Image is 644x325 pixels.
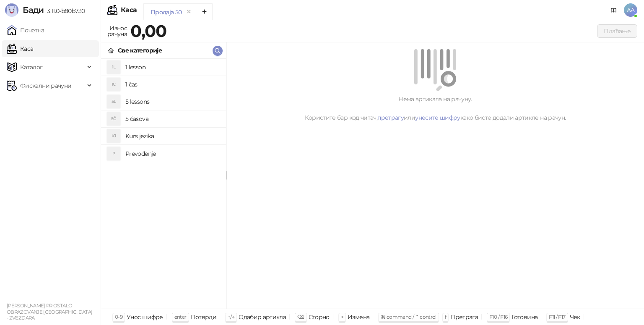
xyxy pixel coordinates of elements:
span: Каталог [20,59,43,76]
span: F10 / F16 [489,314,507,320]
button: Плаћање [597,24,637,38]
div: 1Č [107,78,120,91]
h4: 1 čas [125,78,219,91]
h4: 5 lessons [125,95,219,108]
span: f [445,314,446,320]
div: Чек [570,312,580,322]
span: F11 / F17 [549,314,565,320]
small: [PERSON_NAME] PR OSTALO OBRAZOVANJE [GEOGRAPHIC_DATA] - ZVEZDARA [7,303,92,321]
div: Каса [121,7,137,13]
h4: Kurs jezika [125,129,219,143]
div: 5L [107,95,120,108]
a: Почетна [7,22,44,39]
span: ⌫ [297,314,304,320]
div: Претрага [450,312,478,322]
a: претрагу [377,114,404,121]
div: P [107,147,120,160]
div: Све категорије [118,46,162,55]
span: ↑/↓ [228,314,234,320]
span: ⌘ command / ⌃ control [381,314,436,320]
div: grid [101,59,226,309]
span: 3.11.0-b80b730 [44,7,85,15]
a: Каса [7,40,33,57]
span: 0-9 [115,314,122,320]
div: Унос шифре [127,312,163,322]
div: Готовина [512,312,538,322]
div: Нема артикала на рачуну. Користите бар код читач, или како бисте додали артикле на рачун. [236,94,634,122]
img: Logo [5,3,18,17]
h4: 1 lesson [125,60,219,74]
span: Фискални рачуни [20,77,71,94]
h4: 5 časova [125,112,219,126]
span: Бади [23,5,44,15]
h4: Prevođenje [125,147,219,160]
a: Документација [607,3,621,17]
span: enter [174,314,187,320]
div: Продаја 50 [151,8,182,17]
button: Add tab [196,3,213,20]
button: remove [184,8,195,16]
div: KJ [107,129,120,143]
span: AA [624,3,637,17]
div: Износ рачуна [106,23,129,39]
span: + [341,314,343,320]
div: Сторно [309,312,330,322]
div: Потврди [191,312,217,322]
div: 5Č [107,112,120,126]
div: Измена [348,312,369,322]
strong: 0,00 [130,21,166,41]
div: Одабир артикла [239,312,286,322]
div: 1L [107,60,120,74]
a: унесите шифру [415,114,460,121]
